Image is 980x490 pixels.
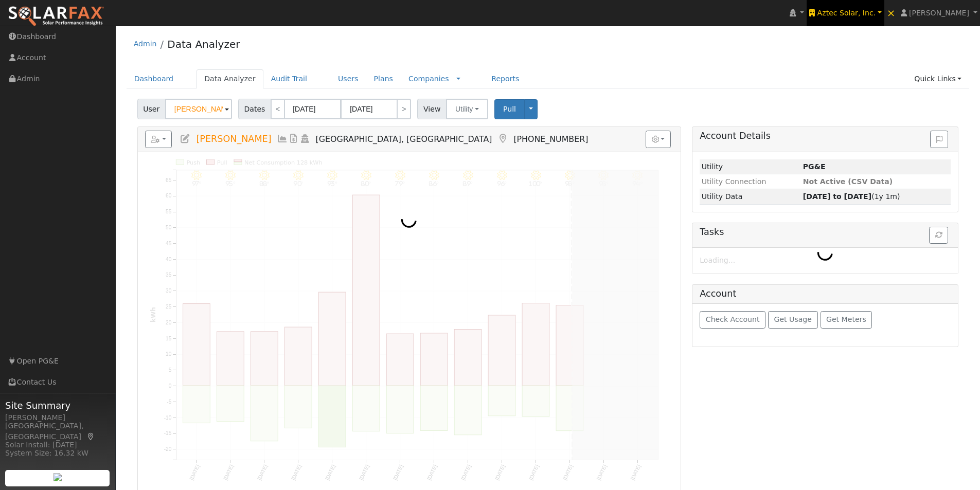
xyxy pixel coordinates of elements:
span: User [137,99,166,119]
button: Issue History [930,131,948,148]
h5: Account [700,288,736,299]
a: Quick Links [906,69,969,88]
span: [PERSON_NAME] [909,9,969,17]
button: Get Usage [768,311,818,329]
a: Data Analyzer [197,69,263,88]
a: Bills [288,134,299,144]
a: < [271,99,285,119]
a: Map [497,134,508,144]
button: Check Account [700,311,765,329]
a: Edit User (36137) [180,134,191,144]
a: Audit Trail [263,69,315,88]
button: Refresh [929,227,948,244]
span: [PHONE_NUMBER] [513,134,588,144]
button: Get Meters [821,311,872,329]
button: Pull [494,99,525,119]
a: Reports [484,69,527,88]
img: retrieve [54,473,62,481]
a: Data Analyzer [167,38,240,50]
div: [GEOGRAPHIC_DATA], [GEOGRAPHIC_DATA] [5,421,110,442]
span: Get Meters [826,315,866,323]
span: Check Account [706,315,760,323]
input: Select a User [165,99,232,119]
a: Plans [366,69,401,88]
div: Solar Install: [DATE] [5,440,110,450]
a: Users [330,69,366,88]
span: [PERSON_NAME] [196,134,271,144]
span: [GEOGRAPHIC_DATA], [GEOGRAPHIC_DATA] [316,134,492,144]
span: × [887,7,896,19]
a: Map [86,432,96,441]
h5: Tasks [700,227,951,238]
span: Get Usage [774,315,812,323]
a: > [397,99,411,119]
a: Admin [134,40,157,48]
span: Site Summary [5,398,110,412]
a: Login As (last Never) [299,134,311,144]
a: Multi-Series Graph [277,134,288,144]
span: View [417,99,447,119]
span: Aztec Solar, Inc. [817,9,876,17]
a: Companies [408,75,449,83]
span: Dates [238,99,271,119]
div: [PERSON_NAME] [5,412,110,423]
button: Utility [446,99,488,119]
img: SolarFax [8,6,104,27]
h5: Account Details [700,131,951,141]
div: System Size: 16.32 kW [5,448,110,459]
span: Pull [503,105,516,113]
a: Dashboard [127,69,182,88]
